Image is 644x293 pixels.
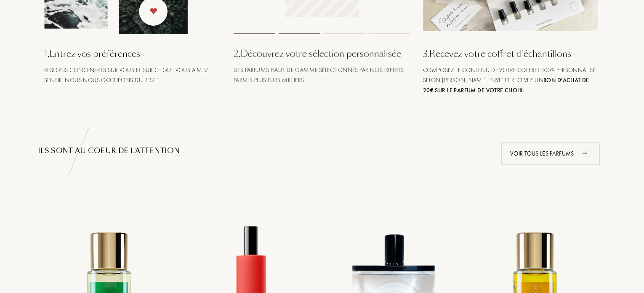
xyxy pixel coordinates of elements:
[44,65,221,85] div: Restons concentrés sur vous et sur ce que vous aimez sentir. Nous nous occupons du reste.
[501,142,600,165] div: Voir tous les parfums
[234,47,410,61] div: 2 . Découvrez votre sélection personnalisée
[495,142,606,165] a: Voir tous les parfumsanimation
[234,65,410,85] div: Des parfums haut-de-gamme sélectionnés par nos experts parmis plusieurs milliers.
[38,146,606,156] div: ILS SONT au COEUR de l’attention
[44,47,221,61] div: 1 . Entrez vos préférences
[579,145,596,161] div: animation
[423,47,600,61] div: 3 . Recevez votre coffret d’échantillons
[423,66,596,94] span: Composez le contenu de votre coffret 100% personnalisé selon [PERSON_NAME] envie et recevez un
